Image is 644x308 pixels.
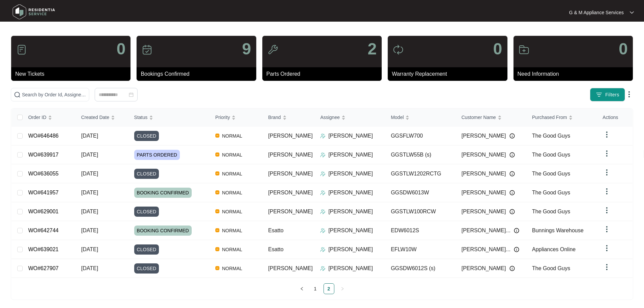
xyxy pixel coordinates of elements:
[219,132,245,140] span: NORMAL
[215,228,219,232] img: Vercel Logo
[219,208,245,216] span: NORMAL
[367,41,377,57] p: 2
[461,245,510,254] span: [PERSON_NAME]...
[385,126,456,145] td: GGSFLW700
[81,209,98,214] span: [DATE]
[134,169,159,179] span: CLOSED
[509,152,515,158] img: Info icon
[300,287,304,291] span: left
[532,152,570,158] span: The Good Guys
[242,41,251,57] p: 9
[603,168,611,176] img: dropdown arrow
[134,188,192,198] span: BOOKING CONFIRMED
[385,109,456,126] th: Model
[81,152,98,158] span: [DATE]
[509,171,515,176] img: Info icon
[532,133,570,139] span: The Good Guys
[215,190,219,194] img: Vercel Logo
[310,284,320,294] a: 1
[219,264,245,273] span: NORMAL
[267,44,278,55] img: icon
[268,209,313,214] span: [PERSON_NAME]
[320,190,326,195] img: Assigner Icon
[219,227,245,235] span: NORMAL
[337,283,348,294] li: Next Page
[268,114,281,121] span: Brand
[10,2,57,22] img: residentia service logo
[328,132,373,140] p: [PERSON_NAME]
[320,209,326,214] img: Assigner Icon
[630,11,634,14] img: dropdown arrow
[509,209,515,214] img: Info icon
[28,133,58,139] a: WO#646486
[215,266,219,270] img: Vercel Logo
[596,91,602,98] img: filter icon
[461,189,506,197] span: [PERSON_NAME]
[391,114,404,121] span: Model
[210,109,263,126] th: Priority
[509,133,515,139] img: Info icon
[461,114,496,121] span: Customer Name
[514,228,519,233] img: Info icon
[320,152,326,158] img: Assigner Icon
[532,114,567,121] span: Purchased From
[337,283,348,294] button: right
[385,240,456,259] td: EFLW10W
[16,44,27,55] img: icon
[320,228,326,233] img: Assigner Icon
[385,259,456,278] td: GGSDW6012S (s)
[597,109,633,126] th: Actions
[81,190,98,195] span: [DATE]
[603,206,611,214] img: dropdown arrow
[219,170,245,178] span: NORMAL
[310,283,321,294] li: 1
[28,171,58,176] a: WO#636055
[28,114,46,121] span: Order ID
[569,9,624,16] p: G & M Appliance Services
[28,209,58,214] a: WO#629001
[134,207,159,217] span: CLOSED
[315,109,385,126] th: Assignee
[328,170,373,178] p: [PERSON_NAME]
[385,145,456,164] td: GGSTLW55B (s)
[385,183,456,202] td: GGSDW6013W
[134,114,148,121] span: Status
[461,264,506,273] span: [PERSON_NAME]
[461,132,506,140] span: [PERSON_NAME]
[493,41,502,57] p: 0
[603,263,611,271] img: dropdown arrow
[81,133,98,139] span: [DATE]
[81,228,98,233] span: [DATE]
[320,266,326,271] img: Assigner Icon
[28,246,58,252] a: WO#639021
[509,190,515,195] img: Info icon
[81,171,98,176] span: [DATE]
[215,114,230,121] span: Priority
[117,41,126,57] p: 0
[28,190,58,195] a: WO#641957
[625,90,633,98] img: dropdown arrow
[268,246,283,252] span: Esatto
[134,150,180,160] span: PARTS ORDERED
[385,202,456,221] td: GGSTLW100RCW
[28,228,58,233] a: WO#642744
[603,244,611,252] img: dropdown arrow
[23,109,76,126] th: Order ID
[76,109,129,126] th: Created Date
[603,131,611,139] img: dropdown arrow
[532,209,570,214] span: The Good Guys
[215,247,219,251] img: Vercel Logo
[603,187,611,195] img: dropdown arrow
[385,221,456,240] td: EDW6012S
[324,284,334,294] a: 2
[81,246,98,252] span: [DATE]
[603,149,611,158] img: dropdown arrow
[328,245,373,254] p: [PERSON_NAME]
[14,91,21,98] img: search-icon
[461,227,510,235] span: [PERSON_NAME]...
[268,171,313,176] span: [PERSON_NAME]
[590,88,625,101] button: filter iconFilters
[219,189,245,197] span: NORMAL
[509,266,515,271] img: Info icon
[619,41,628,57] p: 0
